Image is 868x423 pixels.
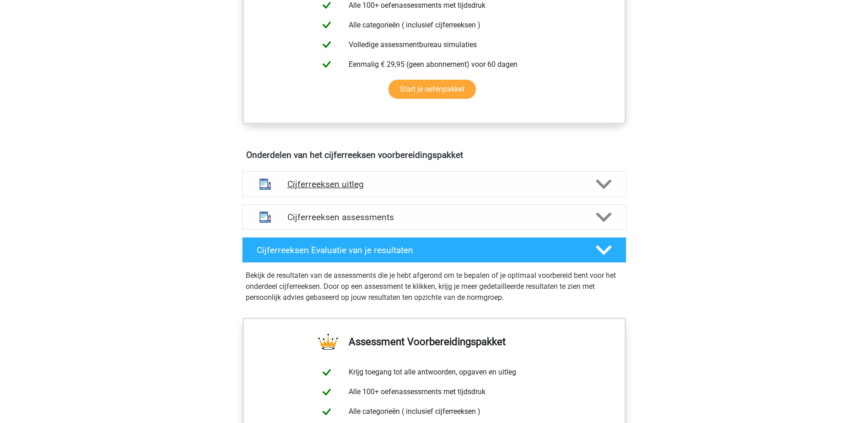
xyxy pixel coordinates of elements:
[253,173,277,196] img: cijferreeksen uitleg
[257,245,581,255] h4: Cijferreeksen Evaluatie van je resultaten
[246,270,623,303] p: Bekijk de resultaten van de assessments die je hebt afgerond om te bepalen of je optimaal voorber...
[287,212,581,222] h4: Cijferreeksen assessments
[388,80,476,99] a: Start je oefenpakket
[253,206,277,229] img: cijferreeksen assessments
[238,171,630,197] a: uitleg Cijferreeksen uitleg
[238,204,630,230] a: assessments Cijferreeksen assessments
[238,237,630,263] a: Cijferreeksen Evaluatie van je resultaten
[246,150,622,160] h4: Onderdelen van het cijferreeksen voorbereidingspakket
[287,179,581,190] h4: Cijferreeksen uitleg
